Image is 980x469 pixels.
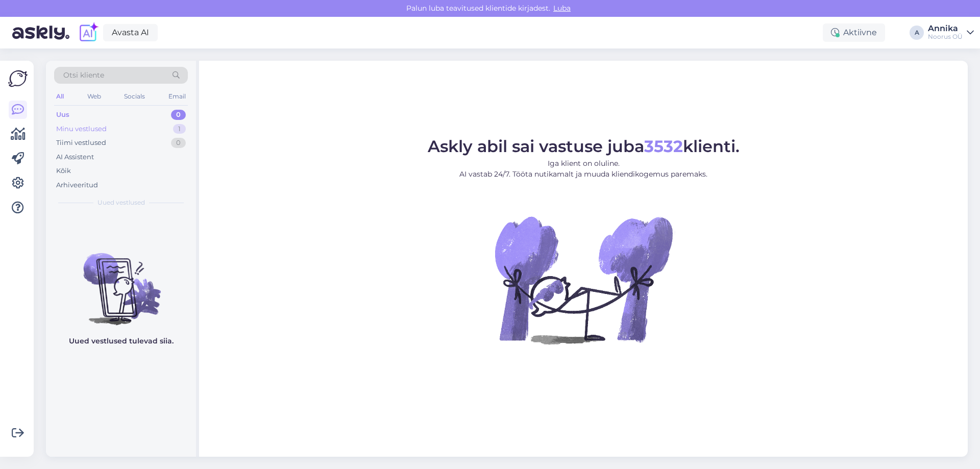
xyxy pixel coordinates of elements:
img: No chats [46,235,196,327]
div: Annika [928,24,963,33]
div: Email [166,90,188,103]
div: 0 [171,138,186,148]
div: Socials [122,90,147,103]
span: Otsi kliente [63,70,104,81]
img: explore-ai [78,22,99,43]
div: Noorus OÜ [928,33,963,41]
p: Iga klient on oluline. AI vastab 24/7. Tööta nutikamalt ja muuda kliendikogemus paremaks. [428,158,740,180]
div: Arhiveeritud [56,180,98,190]
p: Uued vestlused tulevad siia. [69,336,174,347]
img: No Chat active [492,188,675,372]
div: Uus [56,110,69,120]
div: 1 [173,124,186,134]
div: 0 [171,110,186,120]
div: Tiimi vestlused [56,138,106,148]
div: Web [85,90,103,103]
img: Askly Logo [8,69,28,88]
div: Kõik [56,166,71,176]
span: Luba [550,4,574,13]
span: Uued vestlused [97,198,145,207]
div: AI Assistent [56,152,94,162]
b: 3532 [644,136,683,156]
div: Aktiivne [823,23,885,42]
a: Avasta AI [103,24,158,41]
span: Askly abil sai vastuse juba klienti. [428,136,740,156]
div: All [54,90,66,103]
a: AnnikaNoorus OÜ [928,24,974,41]
div: Minu vestlused [56,124,107,134]
div: A [910,26,924,40]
